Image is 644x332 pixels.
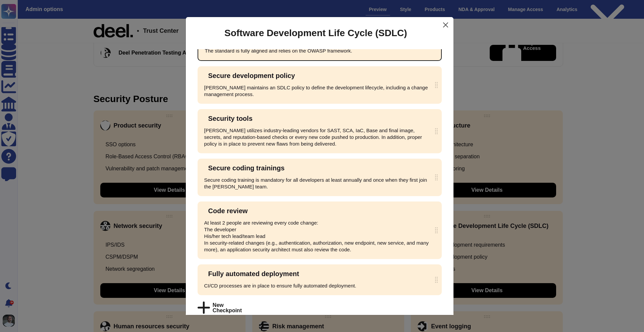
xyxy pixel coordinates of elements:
div: Secure coding trainings [208,165,285,171]
div: Software Development Life Cycle (SDLC) [224,28,407,38]
div: CI/CD processes are in place to ensure fully automated deployment. [204,282,357,289]
div: At least 2 people are reviewing every code change: The developer His/her tech lead/team lead In s... [204,220,435,253]
div: [PERSON_NAME] maintains an SDLC policy to define the development lifecycle, including a change ma... [204,84,435,98]
div: Secure coding training is mandatory for all developers at least annually and once when they first... [204,177,435,190]
div: Secure development policy [208,72,295,79]
div: Fully automated deployment [208,270,299,277]
span: New Checkpoint [213,303,242,313]
div: Code review [208,207,248,214]
div: Security tools [208,115,253,122]
div: [PERSON_NAME] utilizes industry-leading vendors for SAST, SCA, IaC, Base and final image, secrets... [204,127,435,147]
button: Close [440,20,450,30]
